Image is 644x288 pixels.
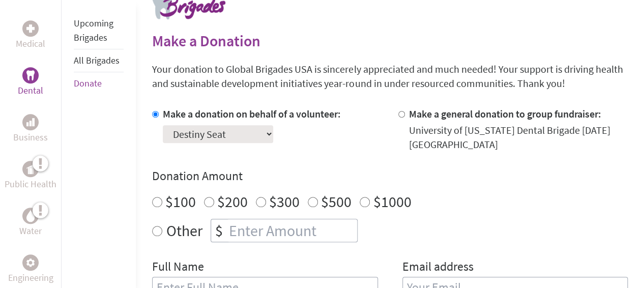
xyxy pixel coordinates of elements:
[19,224,42,238] p: Water
[74,49,124,72] li: All Brigades
[26,258,35,267] img: Engineering
[409,123,628,152] div: University of [US_STATE] Dental Brigade [DATE] [GEOGRAPHIC_DATA]
[18,67,43,98] a: DentalDental
[74,17,113,43] a: Upcoming Brigades
[16,37,45,51] p: Medical
[26,210,35,221] img: Water
[19,208,42,238] a: WaterWater
[8,271,53,285] p: Engineering
[211,219,227,242] div: $
[22,114,39,130] div: Business
[8,254,53,285] a: EngineeringEngineering
[22,254,39,271] div: Engineering
[152,62,628,91] p: Your donation to Global Brigades USA is sincerely appreciated and much needed! Your support is dr...
[74,12,124,49] li: Upcoming Brigades
[18,83,43,98] p: Dental
[74,77,102,89] a: Donate
[74,54,120,66] a: All Brigades
[22,67,39,83] div: Dental
[217,192,248,211] label: $200
[152,32,628,50] h2: Make a Donation
[22,161,39,177] div: Public Health
[26,24,35,33] img: Medical
[74,72,124,95] li: Donate
[26,118,35,126] img: Business
[13,130,48,145] p: Business
[227,219,357,242] input: Enter Amount
[166,219,202,242] label: Other
[373,192,411,211] label: $1000
[409,107,601,120] label: Make a general donation to group fundraiser:
[5,177,56,191] p: Public Health
[321,192,352,211] label: $500
[22,20,39,37] div: Medical
[16,20,45,51] a: MedicalMedical
[5,161,56,191] a: Public HealthPublic Health
[26,164,35,174] img: Public Health
[152,168,628,184] h4: Donation Amount
[152,258,204,277] label: Full Name
[22,208,39,224] div: Water
[165,192,196,211] label: $100
[269,192,300,211] label: $300
[402,258,474,277] label: Email address
[13,114,48,145] a: BusinessBusiness
[26,70,35,80] img: Dental
[163,107,341,120] label: Make a donation on behalf of a volunteer:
